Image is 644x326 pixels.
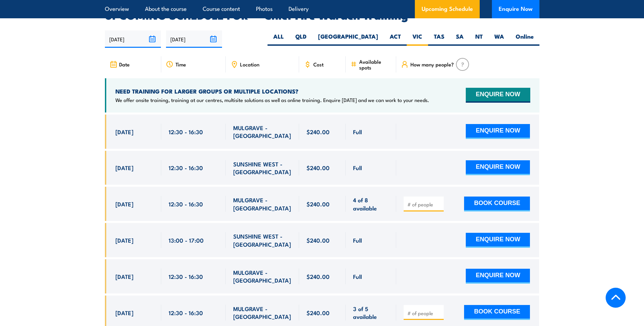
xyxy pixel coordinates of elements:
span: Full [353,236,362,244]
span: $240.00 [307,200,330,208]
span: 13:00 - 17:00 [169,236,204,244]
span: [DATE] [115,128,133,136]
label: WA [489,33,510,46]
button: BOOK COURSE [464,305,530,320]
span: $240.00 [307,164,330,171]
span: Time [176,61,186,67]
span: MULGRAVE - [GEOGRAPHIC_DATA] [233,305,292,321]
span: 4 of 8 available [353,196,389,212]
span: Location [240,61,259,67]
span: $240.00 [307,309,330,317]
span: [DATE] [115,200,133,208]
h4: NEED TRAINING FOR LARGER GROUPS OR MULTIPLE LOCATIONS? [115,87,429,95]
button: ENQUIRE NOW [466,88,530,103]
button: ENQUIRE NOW [466,233,530,248]
label: NT [470,33,489,46]
span: Full [353,272,362,280]
label: SA [450,33,470,46]
label: QLD [290,33,312,46]
input: # of people [407,310,441,317]
button: ENQUIRE NOW [466,269,530,284]
span: [DATE] [115,164,133,171]
input: To date [166,30,222,48]
span: Date [119,61,130,67]
h2: UPCOMING SCHEDULE FOR - "Chief Fire Warden Training" [105,10,539,20]
span: How many people? [410,61,454,67]
input: # of people [407,201,441,208]
span: MULGRAVE - [GEOGRAPHIC_DATA] [233,196,292,212]
span: Full [353,128,362,136]
button: ENQUIRE NOW [466,124,530,139]
span: $240.00 [307,236,330,244]
p: We offer onsite training, training at our centres, multisite solutions as well as online training... [115,97,429,103]
input: From date [105,30,161,48]
span: [DATE] [115,309,133,317]
span: Cost [313,61,324,67]
span: 12:30 - 16:30 [169,272,203,280]
button: ENQUIRE NOW [466,160,530,175]
span: 12:30 - 16:30 [169,164,203,171]
span: SUNSHINE WEST - [GEOGRAPHIC_DATA] [233,160,292,176]
span: 12:30 - 16:30 [169,128,203,136]
span: $240.00 [307,272,330,280]
label: ACT [384,33,407,46]
span: Available spots [359,59,391,70]
span: [DATE] [115,272,133,280]
label: [GEOGRAPHIC_DATA] [312,33,384,46]
label: Online [510,33,539,46]
span: 3 of 5 available [353,305,389,321]
label: ALL [268,33,290,46]
label: VIC [407,33,428,46]
span: 12:30 - 16:30 [169,200,203,208]
button: BOOK COURSE [464,197,530,211]
span: Full [353,164,362,171]
span: MULGRAVE - [GEOGRAPHIC_DATA] [233,124,292,140]
span: [DATE] [115,236,133,244]
span: SUNSHINE WEST - [GEOGRAPHIC_DATA] [233,232,292,248]
label: TAS [428,33,450,46]
span: $240.00 [307,128,330,136]
span: MULGRAVE - [GEOGRAPHIC_DATA] [233,268,292,284]
span: 12:30 - 16:30 [169,309,203,317]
